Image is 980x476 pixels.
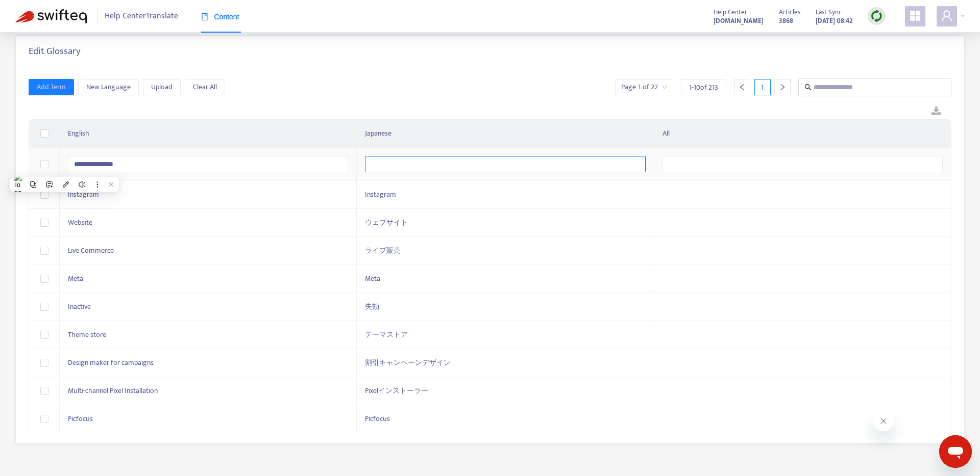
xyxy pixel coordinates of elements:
[365,357,451,368] span: 割引キャンペーンデザイン
[365,189,396,200] span: Instagram
[365,329,408,340] span: テーマストア
[689,82,718,93] span: 1 - 10 of 213
[941,10,953,22] span: user
[939,435,972,468] iframe: メッセージングウィンドウを開くボタン
[654,120,951,148] th: All
[754,79,771,95] div: 1
[193,82,217,93] span: Clear All
[201,13,208,20] span: book
[909,10,921,22] span: appstore
[68,217,92,228] span: Website
[68,189,99,200] span: Instagram
[779,7,800,18] span: Articles
[365,413,390,425] span: Picfocus
[68,357,154,368] span: Design maker for campaigns
[357,120,654,148] th: Japanese
[779,84,786,91] span: right
[816,7,842,18] span: Last Sync
[714,15,764,27] a: [DOMAIN_NAME]
[68,329,106,340] span: Theme store
[365,217,408,228] span: ウェブサイト
[29,46,81,58] h5: Edit Glossary
[151,82,173,93] span: Upload
[68,245,114,256] span: Live Commerce
[201,13,239,21] span: Content
[779,15,793,27] strong: 3868
[143,79,181,95] button: Upload
[60,120,357,148] th: English
[6,7,73,15] span: Hi. Need any help?
[714,7,747,18] span: Help Center
[816,15,852,27] strong: [DATE] 08:42
[68,301,91,312] span: Inactive
[78,79,139,95] button: New Language
[365,301,379,312] span: 失効
[68,413,93,425] span: Picfocus
[365,273,380,284] span: Meta
[105,7,178,26] span: Help Center Translate
[185,79,225,95] button: Clear All
[873,411,894,431] iframe: メッセージを閉じる
[15,9,87,23] img: Swifteq
[365,385,428,396] span: Pixelインストーラー
[68,273,83,284] span: Meta
[86,82,131,93] span: New Language
[714,15,764,27] strong: [DOMAIN_NAME]
[739,84,746,91] span: left
[804,84,812,91] span: search
[68,385,158,396] span: Multi-channel Pixel Installation
[29,79,74,95] button: Add Term
[870,10,883,22] img: sync.dc5367851b00ba804db3.png
[365,245,401,256] span: ライブ販売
